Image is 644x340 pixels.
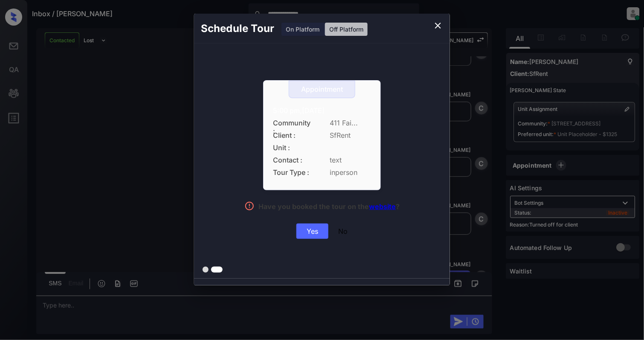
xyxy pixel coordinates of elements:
[273,156,311,164] span: Contact :
[194,14,281,44] h2: Schedule Tour
[273,107,371,115] div: 5:00 pm,[DATE]
[429,17,447,34] button: close
[259,202,400,213] div: Have you booked the tour on the ?
[289,85,355,93] div: Appointment
[273,119,311,127] span: Community :
[330,131,371,139] span: SfRent
[273,144,311,152] span: Unit :
[330,119,371,127] span: 411 Fai...
[273,169,311,177] span: Tour Type :
[369,202,396,211] a: website
[330,156,371,164] span: text
[273,131,311,139] span: Client :
[296,224,328,239] div: Yes
[330,169,371,177] span: inperson
[338,227,348,235] div: No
